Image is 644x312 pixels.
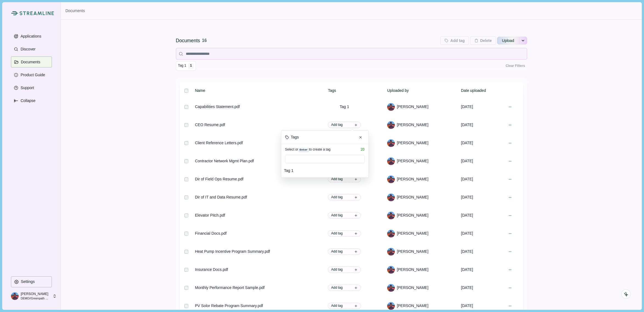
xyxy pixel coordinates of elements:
[11,95,52,106] button: Expand
[328,176,361,182] button: Add tag
[11,44,52,55] button: Discover
[328,248,361,255] button: Add tag
[397,267,428,273] span: [PERSON_NAME]
[461,265,505,274] div: [DATE]
[19,86,34,90] p: Support
[397,212,428,218] span: [PERSON_NAME]
[340,104,349,109] span: Tag 1
[461,192,505,202] div: [DATE]
[504,61,527,71] button: Clear Filters
[461,102,505,112] div: [DATE]
[195,267,228,273] div: Insurance Docs.pdf
[397,194,428,200] span: [PERSON_NAME]
[397,176,428,182] span: [PERSON_NAME]
[519,36,527,45] button: See more options
[195,176,243,182] div: Dir of Field Ops Resume.pdf
[331,249,343,254] span: Add tag
[327,84,386,97] th: Tags
[461,156,505,166] div: [DATE]
[387,266,395,274] img: Nick Pearson
[195,303,263,309] div: PV Solor Rebate Program Summary.pdf
[328,122,361,128] button: Add tag
[331,122,343,127] span: Add tag
[21,296,49,301] p: DEMO//Greenpath Solutions LLC
[331,195,343,200] span: Add tag
[21,291,49,296] p: [PERSON_NAME]
[387,212,395,219] img: Nick Pearson
[328,212,361,219] button: Add tag
[387,175,395,183] img: Nick Pearson
[328,194,361,200] button: Add tag
[19,60,40,64] p: Documents
[328,230,361,237] button: Add tag
[397,249,428,254] span: [PERSON_NAME]
[331,303,343,308] span: Add tag
[195,194,247,200] div: Dir of IT and Data Resume.pdf
[397,140,428,146] span: [PERSON_NAME]
[461,120,505,130] div: [DATE]
[19,11,54,15] img: Streamline Climate Logo
[189,64,193,67] div: 1
[11,276,52,289] a: Settings
[460,84,505,97] th: Date uploaded
[19,34,41,39] p: Applications
[397,285,428,291] span: [PERSON_NAME]
[195,158,254,164] div: Contractor Network Mgmt Plan.pdf
[11,11,18,15] img: Streamline Climate Logo
[11,31,52,42] button: Applications
[387,230,395,237] img: Nick Pearson
[19,47,35,52] p: Discover
[470,36,496,45] button: Delete
[19,73,45,77] p: Product Guide
[387,139,395,147] img: Nick Pearson
[397,104,428,110] span: [PERSON_NAME]
[397,231,428,236] span: [PERSON_NAME]
[461,229,505,238] div: [DATE]
[195,285,265,291] div: Monthly Performance Report Sample.pdf
[328,266,361,273] button: Add tag
[440,36,469,45] button: Add tag
[497,36,519,45] button: Upload
[194,84,327,97] th: Name
[397,303,428,309] span: [PERSON_NAME]
[328,303,361,309] button: Add tag
[11,276,52,287] button: Settings
[331,285,343,290] span: Add tag
[11,11,52,15] a: Streamline Climate LogoStreamline Climate Logo
[202,37,207,44] div: 16
[387,121,395,129] img: Nick Pearson
[11,56,52,67] button: Documents
[461,301,505,311] div: [DATE]
[11,69,52,80] button: Product Guide
[461,283,505,293] div: [DATE]
[11,82,52,93] button: Support
[461,138,505,148] div: [DATE]
[195,231,226,236] div: Financial Docs.pdf
[461,247,505,256] div: [DATE]
[328,285,361,291] button: Add tag
[386,84,460,97] th: Uploaded by
[195,122,225,128] div: CEO Resume.pdf
[397,158,428,164] span: [PERSON_NAME]
[387,284,395,292] img: Nick Pearson
[331,177,343,181] span: Add tag
[195,249,270,254] div: Heat Pump Incentive Program Summary.pdf
[65,8,85,14] a: Documents
[19,98,35,103] p: Collapse
[19,279,35,284] p: Settings
[178,63,186,68] span: Tag 1
[331,267,343,272] span: Add tag
[387,302,395,310] img: Nick Pearson
[331,213,343,218] span: Add tag
[331,231,343,236] span: Add tag
[195,104,240,110] div: Capabilities Statement.pdf
[387,103,395,111] img: Nick Pearson
[387,194,395,201] img: Nick Pearson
